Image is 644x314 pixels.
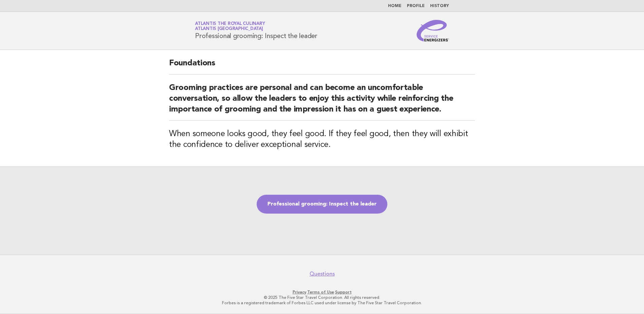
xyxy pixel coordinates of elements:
[195,22,265,31] a: Atlantis the Royal CulinaryAtlantis [GEOGRAPHIC_DATA]
[116,300,528,306] p: Forbes is a registered trademark of Forbes LLC used under license by The Five Star Travel Corpora...
[417,20,449,41] img: Service Energizers
[169,83,475,121] h2: Grooming practices are personal and can become an uncomfortable conversation, so allow the leader...
[169,58,475,74] h2: Foundations
[195,22,317,39] h1: Professional grooming: Inspect the leader
[307,290,334,294] a: Terms of Use
[388,4,401,8] a: Home
[116,289,528,295] p: · ·
[116,295,528,300] p: © 2025 The Five Star Travel Corporation. All rights reserved.
[293,290,306,294] a: Privacy
[257,195,387,214] a: Professional grooming: Inspect the leader
[310,271,335,277] a: Questions
[430,4,449,8] a: History
[195,27,263,31] span: Atlantis [GEOGRAPHIC_DATA]
[335,290,352,294] a: Support
[407,4,425,8] a: Profile
[169,129,475,150] h3: When someone looks good, they feel good. If they feel good, then they will exhibit the confidence...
